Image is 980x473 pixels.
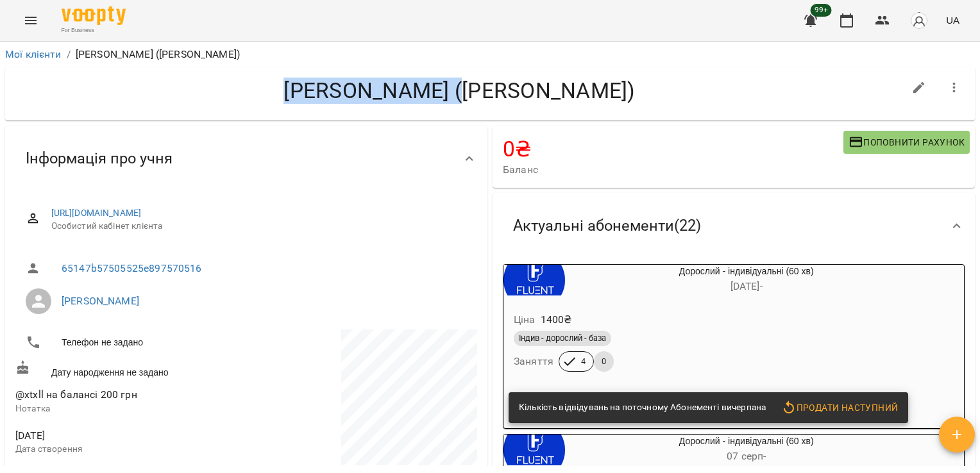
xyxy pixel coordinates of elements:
[15,329,244,355] li: Телефон не задано
[811,4,832,17] span: 99+
[519,396,766,419] div: Кількість відвідувань на поточному Абонементі вичерпана
[503,265,565,295] div: Дорослий - індивідуальні (60 хв)
[5,48,62,60] a: Мої клієнти
[15,388,137,401] span: @xtxll на балансі 200 грн
[565,435,927,465] div: Дорослий - індивідуальні (60 хв)
[565,265,927,295] div: Дорослий - індивідуальні (60 хв)
[541,312,572,328] p: 1400 ₴
[15,443,244,456] p: Дата створення
[731,280,763,292] span: [DATE] -
[15,402,244,415] p: Нотатка
[776,396,903,419] button: Продати наступний
[910,12,928,29] img: avatar_s.png
[67,47,71,62] li: /
[946,13,959,27] span: UA
[51,208,142,218] a: [URL][DOMAIN_NAME]
[594,356,614,367] span: 0
[781,400,898,415] span: Продати наступний
[62,262,202,274] a: 65147b57505525e897570516
[62,26,126,35] span: For Business
[503,136,843,162] h4: 0 ₴
[26,149,173,169] span: Інформація про учня
[15,428,244,444] span: [DATE]
[51,220,467,233] span: Особистий кабінет клієнта
[503,162,843,178] span: Баланс
[5,126,487,192] div: Інформація про учня
[514,311,536,329] h6: Ціна
[76,47,240,62] p: [PERSON_NAME] ([PERSON_NAME])
[513,216,701,236] span: Актуальні абонементи ( 22 )
[941,8,965,32] button: UA
[514,353,553,370] h6: Заняття
[727,450,766,462] span: 07 серп -
[62,6,126,25] img: Voopty Logo
[13,358,246,381] div: Дату народження не задано
[514,333,611,344] span: Індив - дорослий - база
[573,356,593,367] span: 4
[5,47,975,62] nav: breadcrumb
[493,193,975,259] div: Актуальні абонементи(22)
[15,78,904,104] h4: [PERSON_NAME] ([PERSON_NAME])
[849,135,965,150] span: Поповнити рахунок
[843,131,970,154] button: Поповнити рахунок
[15,5,46,36] button: Menu
[503,435,565,465] div: Дорослий - індивідуальні (60 хв)
[503,265,927,387] button: Дорослий - індивідуальні (60 хв)[DATE]- Ціна1400₴Індив - дорослий - базаЗаняття40
[62,295,139,307] a: [PERSON_NAME]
